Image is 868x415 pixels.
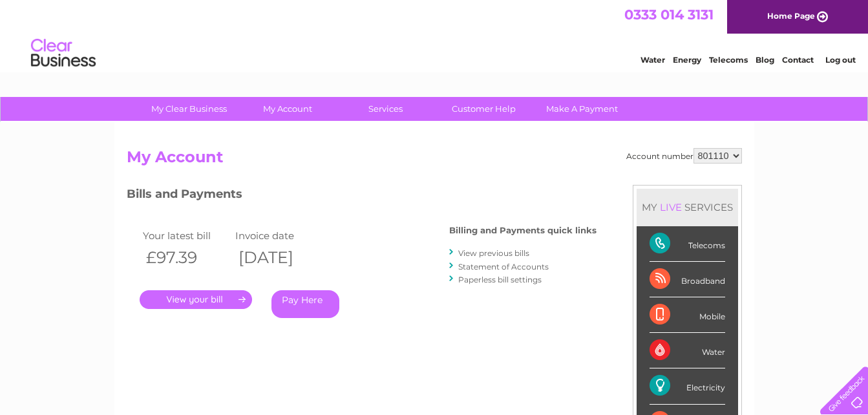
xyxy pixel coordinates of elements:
div: Clear Business is a trading name of Verastar Limited (registered in [GEOGRAPHIC_DATA] No. 3667643... [129,7,740,63]
div: Electricity [650,368,725,404]
a: Services [332,97,439,121]
a: Make A Payment [529,97,635,121]
a: My Clear Business [136,97,242,121]
a: Customer Help [430,97,537,121]
a: Telecoms [709,55,748,65]
a: My Account [234,97,341,121]
a: Log out [825,55,856,65]
a: Contact [782,55,814,65]
div: Broadband [650,262,725,297]
div: LIVE [657,201,684,213]
a: Energy [673,55,701,65]
td: Your latest bill [140,227,233,244]
a: Water [640,55,665,65]
a: Paperless bill settings [458,275,542,284]
a: Blog [756,55,774,65]
a: Statement of Accounts [458,262,549,271]
h3: Bills and Payments [127,185,597,207]
div: Telecoms [650,226,725,262]
a: . [140,290,252,309]
a: Pay Here [271,290,339,318]
img: logo.png [30,34,96,73]
a: View previous bills [458,248,529,258]
h2: My Account [127,148,742,173]
div: Water [650,333,725,368]
h4: Billing and Payments quick links [449,226,597,235]
th: [DATE] [232,244,325,271]
div: Account number [626,148,742,164]
a: 0333 014 3131 [624,6,714,23]
div: MY SERVICES [637,189,738,226]
div: Mobile [650,297,725,333]
td: Invoice date [232,227,325,244]
th: £97.39 [140,244,233,271]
